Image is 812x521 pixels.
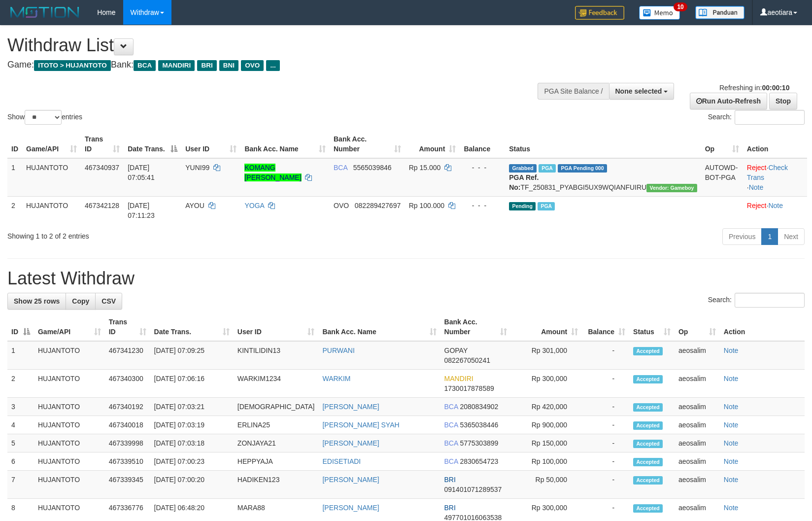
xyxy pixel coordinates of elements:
td: - [582,471,629,499]
span: Show 25 rows [14,297,60,305]
span: Copy 5775303899 to clipboard [460,439,498,447]
td: Rp 300,000 [511,370,582,398]
td: · [743,196,807,224]
span: BCA [334,164,347,172]
span: BCA [444,421,458,429]
span: Marked by aeosalim [538,202,555,210]
th: Bank Acc. Number: activate to sort column ascending [330,130,405,158]
span: BRI [197,60,216,71]
th: ID: activate to sort column descending [7,313,34,341]
td: 467340300 [105,370,150,398]
th: Date Trans.: activate to sort column descending [124,130,181,158]
a: Note [724,457,739,465]
td: [DATE] 07:09:25 [150,341,234,370]
td: HUJANTOTO [34,452,105,471]
span: None selected [615,87,662,95]
td: 467341230 [105,341,150,370]
div: - - - [464,201,501,210]
td: [DATE] 07:06:16 [150,370,234,398]
span: BCA [134,60,156,71]
span: Copy 2830654723 to clipboard [460,457,498,465]
td: - [582,341,629,370]
img: Button%20Memo.svg [639,6,680,20]
th: Bank Acc. Name: activate to sort column ascending [240,130,330,158]
span: BCA [444,403,458,411]
label: Search: [708,110,805,125]
th: Game/API: activate to sort column ascending [22,130,81,158]
td: ZONJAYA21 [234,434,319,452]
td: HUJANTOTO [34,471,105,499]
span: BRI [444,504,456,512]
h1: Latest Withdraw [7,269,805,288]
a: WARKIM [322,375,350,382]
td: aeosalim [675,471,720,499]
span: BNI [219,60,238,71]
td: HUJANTOTO [34,416,105,434]
span: Marked by aeosalim [539,164,556,173]
td: 467339345 [105,471,150,499]
td: HEPPYAJA [234,452,319,471]
span: 10 [674,2,687,11]
strong: 00:00:10 [762,84,789,92]
span: YUNI99 [185,164,209,172]
td: aeosalim [675,341,720,370]
th: Trans ID: activate to sort column ascending [105,313,150,341]
span: CSV [101,297,116,305]
th: Status: activate to sort column ascending [629,313,675,341]
td: [DATE] 07:03:19 [150,416,234,434]
td: 1 [7,158,22,197]
span: Copy 5565039846 to clipboard [353,164,392,172]
span: Copy 082267050241 to clipboard [444,356,490,364]
span: Vendor URL: https://payment21.1velocity.biz [646,184,697,192]
td: 467340018 [105,416,150,434]
td: [DATE] 07:00:20 [150,471,234,499]
a: [PERSON_NAME] [322,476,379,484]
td: Rp 900,000 [511,416,582,434]
span: Grabbed [509,164,537,173]
a: Previous [722,228,762,245]
span: BCA [444,439,458,447]
a: Note [724,375,739,382]
th: Op: activate to sort column ascending [675,313,720,341]
td: HUJANTOTO [22,196,81,224]
td: WARKIM1234 [234,370,319,398]
a: [PERSON_NAME] [322,439,379,447]
th: Status [505,130,701,158]
span: BCA [444,457,458,465]
span: [DATE] 07:05:41 [128,164,155,181]
th: Op: activate to sort column ascending [701,130,743,158]
h1: Withdraw List [7,35,532,55]
span: Refreshing in: [719,84,789,92]
td: 4 [7,416,34,434]
td: - [582,416,629,434]
label: Search: [708,293,805,308]
td: 467339510 [105,452,150,471]
th: Balance [460,130,505,158]
td: Rp 150,000 [511,434,582,452]
a: Check Trans [747,164,788,181]
span: [DATE] 07:11:23 [128,202,155,219]
td: HUJANTOTO [34,341,105,370]
span: Copy 091401071289537 to clipboard [444,486,502,493]
div: - - - [464,163,501,173]
a: 1 [761,228,778,245]
td: - [582,434,629,452]
span: Accepted [633,458,663,466]
th: Date Trans.: activate to sort column ascending [150,313,234,341]
a: Run Auto-Refresh [690,93,767,109]
td: HUJANTOTO [34,370,105,398]
th: Amount: activate to sort column ascending [405,130,460,158]
td: Rp 301,000 [511,341,582,370]
div: PGA Site Balance / [538,83,609,100]
td: 6 [7,452,34,471]
td: 467340192 [105,398,150,416]
span: ITOTO > HUJANTOTO [34,60,111,71]
a: Next [778,228,805,245]
td: [DATE] 07:00:23 [150,452,234,471]
a: [PERSON_NAME] SYAH [322,421,399,429]
td: aeosalim [675,452,720,471]
span: MANDIRI [158,60,195,71]
th: Action [743,130,807,158]
td: Rp 100,000 [511,452,582,471]
td: [DATE] 07:03:18 [150,434,234,452]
